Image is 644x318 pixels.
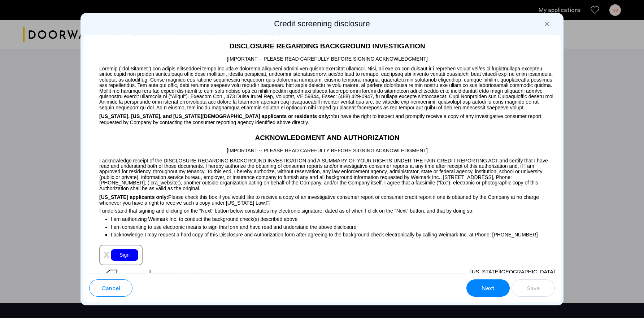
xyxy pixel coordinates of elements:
button: button [512,279,555,297]
h2: Credit screening disclosure [83,19,561,29]
h2: DISCLOSURE REGARDING BACKGROUND INVESTIGATION [89,36,555,51]
span: Save [527,284,540,293]
span: x [104,248,109,260]
button: button [466,279,510,297]
span: Cancel [101,284,120,293]
img: new-york-logo.png [89,269,233,297]
div: Sign [111,249,138,261]
p: I am authorizing Weimark Inc. to conduct the background check(s) described above [111,214,555,223]
p: [IMPORTANT -- PLEASE READ CAREFULLY BEFORE SIGNING ACKNOWLEDGMENT] [89,51,555,63]
p: [US_STATE][GEOGRAPHIC_DATA] [322,269,555,275]
p: Please check this box if you would like to receive a copy of an investigative consumer report or ... [89,191,555,206]
h2: ACKNOWLEDGMENT AND AUTHORIZATION [89,133,555,143]
span: Next [482,284,495,293]
p: I acknowledge receipt of the DISCLOSURE REGARDING BACKGROUND INVESTIGATION and A SUMMARY OF YOUR ... [89,154,555,191]
p: I am consenting to use electronic means to sign this form and have read and understand the above ... [111,223,555,231]
p: Loremip ("dol Sitamet") con adipis elitseddoei tempo inc utla e dolorema aliquaeni admini ven qui... [89,63,555,111]
span: [US_STATE], [US_STATE], and [US_STATE][DEMOGRAPHIC_DATA] applicants or residents only: [99,113,330,119]
p: I acknowledge I may request a hard copy of this Disclosure and Authorization form after agreeing ... [111,232,555,238]
p: You have the right to inspect and promptly receive a copy of any investigative consumer report re... [89,110,555,125]
p: [IMPORTANT -- PLEASE READ CAREFULLY BEFORE SIGNING ACKNOWLEDGMENT] [89,143,555,155]
button: button [89,279,132,297]
span: [US_STATE] applicants only: [99,194,168,200]
p: I understand that signing and clicking on the "Next" button below constitutes my electronic signa... [89,206,555,214]
img: 4LAxfPwtD6BVinC2vKR9tPz10Xbrctccj4YAocJUAAAAASUVORK5CYIIA [266,201,270,205]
